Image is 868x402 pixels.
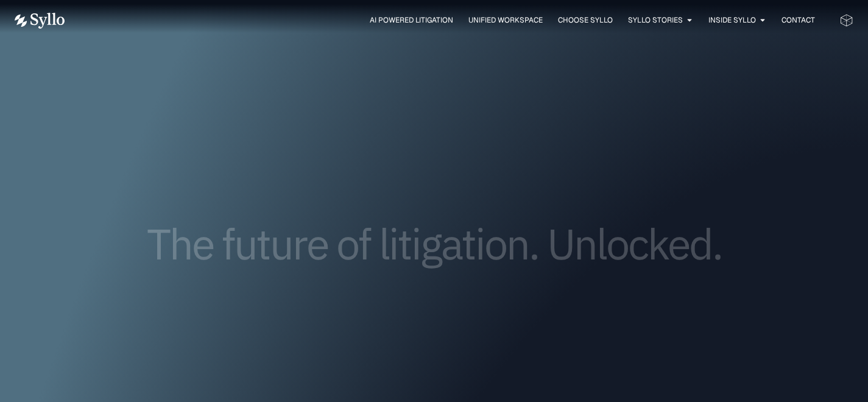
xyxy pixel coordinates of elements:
a: Unified Workspace [468,15,543,26]
nav: Menu [89,15,815,26]
a: AI Powered Litigation [370,15,453,26]
h1: The future of litigation. Unlocked. [88,224,780,264]
a: Contact [782,15,815,26]
img: Vector [15,13,65,29]
a: Syllo Stories [628,15,683,26]
a: Choose Syllo [558,15,613,26]
a: Inside Syllo [708,15,756,26]
div: Menu Toggle [89,15,815,26]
